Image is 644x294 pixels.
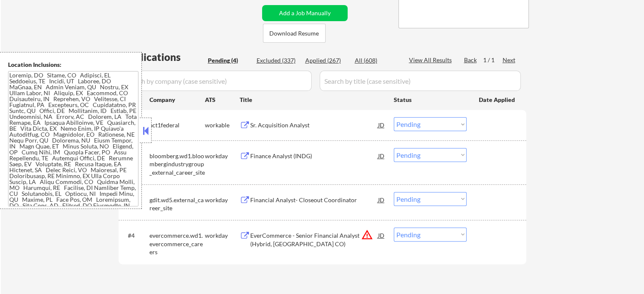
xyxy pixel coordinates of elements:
div: View All Results [409,56,454,64]
div: JD [377,228,386,243]
div: Location Inclusions: [8,60,138,69]
div: Title [240,96,386,104]
div: workday [205,196,240,204]
div: Excluded (337) [257,56,299,65]
div: evercommerce.wd1.evercommerce_careers [149,231,205,256]
div: Financial Analyst- Closeout Coordinator [250,196,378,204]
div: ATS [205,96,240,104]
div: Sr. Acquisition Analyst [250,121,378,129]
div: JD [377,148,386,163]
div: Pending (4) [208,56,250,65]
div: Next [503,56,516,64]
div: #4 [128,231,143,240]
div: bloomberg.wd1.bloombergindustrygroup_external_career_site [149,152,205,177]
div: All (608) [355,56,397,65]
div: JD [377,117,386,132]
div: Finance Analyst (INDG) [250,152,378,160]
input: Search by company (case sensitive) [121,71,312,91]
div: JD [377,192,386,207]
div: gdit.wd5.external_career_site [149,196,205,212]
div: Applications [121,52,205,62]
input: Search by title (case sensitive) [320,71,521,91]
div: workday [205,152,240,160]
button: Download Resume [263,24,326,43]
div: act1federal [149,121,205,129]
div: Back [464,56,478,64]
div: Status [394,92,467,107]
div: EverCommerce - Senior Financial Analyst (Hybrid, [GEOGRAPHIC_DATA] CO) [250,231,378,248]
button: warning_amber [361,229,373,241]
div: 1 / 1 [483,56,503,64]
div: workday [205,231,240,240]
div: Date Applied [479,96,516,104]
div: Company [149,96,205,104]
div: Applied (267) [305,56,348,65]
div: workable [205,121,240,129]
button: Add a Job Manually [262,5,348,21]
